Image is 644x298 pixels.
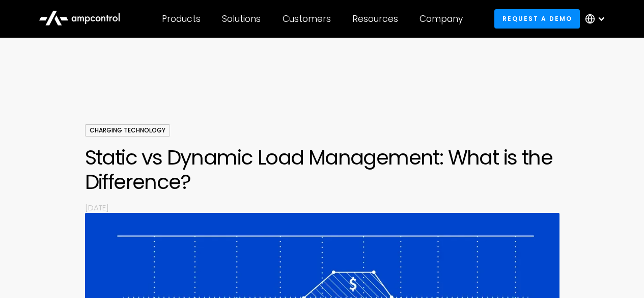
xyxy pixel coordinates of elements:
div: Resources [352,13,398,24]
a: Request a demo [494,9,580,28]
div: Products [162,13,201,24]
div: Company [419,13,463,24]
div: Solutions [222,13,261,24]
div: Charging Technology [85,124,170,137]
div: Customers [283,13,331,24]
p: [DATE] [85,202,559,213]
h1: Static vs Dynamic Load Management: What is the Difference? [85,145,559,194]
